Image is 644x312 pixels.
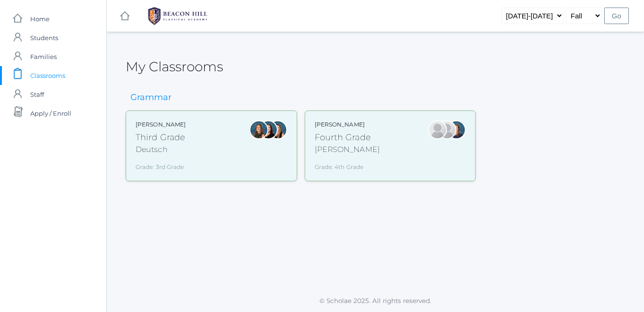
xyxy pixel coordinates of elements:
div: [PERSON_NAME] [315,120,380,129]
h2: My Classrooms [126,59,223,74]
div: Heather Porter [438,120,456,139]
div: Grade: 3rd Grade [136,159,186,171]
span: Families [30,47,57,66]
div: Lydia Chaffin [428,120,447,139]
div: [PERSON_NAME] [315,144,380,155]
input: Go [604,8,629,24]
span: Students [30,28,58,47]
div: Deutsch [136,144,186,155]
span: Apply / Enroll [30,104,71,123]
div: Fourth Grade [315,131,380,144]
div: Katie Watters [259,120,278,139]
div: Grade: 4th Grade [315,159,380,171]
div: Andrea Deutsch [249,120,268,139]
img: BHCALogos-05-308ed15e86a5a0abce9b8dd61676a3503ac9727e845dece92d48e8588c001991.png [142,4,213,28]
span: Staff [30,85,44,104]
div: Ellie Bradley [447,120,466,139]
p: © Scholae 2025. All rights reserved. [107,296,644,305]
div: [PERSON_NAME] [136,120,186,129]
span: Home [30,9,50,28]
h3: Grammar [126,93,176,102]
div: Third Grade [136,131,186,144]
span: Classrooms [30,66,65,85]
div: Juliana Fowler [268,120,287,139]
